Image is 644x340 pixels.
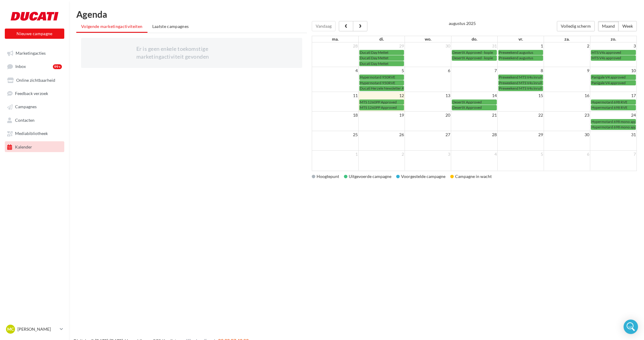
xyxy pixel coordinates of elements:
[312,131,358,138] td: 25
[591,55,636,60] a: MTS V4s approved
[405,42,451,50] td: 30
[359,55,404,60] a: Ducati Day Mettet
[451,67,497,75] td: 7
[312,173,339,179] div: Hoogtepunt
[15,104,37,109] span: Campagnes
[15,144,32,149] span: Kalender
[591,124,636,130] a: Hypermotard 698 mono approved
[451,131,497,138] td: 28
[405,111,451,119] td: 20
[16,78,55,83] span: Online zichtbaarheid
[15,118,35,123] span: Contacten
[359,61,404,66] a: Ducati Day Mettet
[358,42,405,50] td: 29
[590,92,636,99] td: 17
[452,100,497,105] a: DesertX Approved
[136,45,247,60] div: Er is geen enkele toekomstige marketingactiviteit gevonden
[452,100,482,104] span: DesertX Approved
[497,42,544,50] td: 1
[451,36,497,42] th: do.
[7,326,14,332] span: MC
[360,100,397,104] span: MTS 1260PP Approved
[152,24,189,29] span: Laatste campagnes
[451,92,497,99] td: 14
[498,55,543,60] a: Preweekend augustus
[497,150,544,158] td: 5
[360,105,397,110] span: MTS 1260PP Approved
[544,42,590,50] td: 2
[451,111,497,119] td: 21
[618,21,637,31] button: Week
[591,50,621,55] span: MTS V4s approved
[358,131,405,138] td: 26
[405,67,451,75] td: 6
[544,150,590,158] td: 6
[360,61,388,66] span: Ducati Day Mettet
[359,50,404,55] a: Ducati Day Mettet
[405,36,451,42] th: wo.
[405,131,451,138] td: 27
[358,36,405,42] th: di.
[499,81,542,85] span: Preweekend MTS V4s inruil
[591,81,626,85] span: Panigale V4 approved
[591,75,626,79] span: Panigale V4 approved
[4,75,65,85] a: Online zichtbaarheid
[499,50,533,55] span: Preweekend augustus
[5,323,64,335] a: MC [PERSON_NAME]
[452,50,497,55] a: DesertX Approved - kopie
[4,101,65,112] a: Campagnes
[497,111,544,119] td: 22
[590,36,636,42] th: zo.
[590,111,636,119] td: 24
[624,320,638,334] div: Open Intercom Messenger
[344,173,391,179] div: Uitgevoerde campagne
[359,80,404,85] a: Hypermotard 950RVE
[360,86,413,90] span: Ducati Herzele Newsletter August
[359,100,404,105] a: MTS 1260PP Approved
[76,10,637,19] h1: Agenda
[16,51,46,56] span: Marketingacties
[497,92,544,99] td: 15
[590,131,636,138] td: 31
[544,36,590,42] th: za.
[4,115,65,125] a: Contacten
[591,119,636,124] a: Hypermotard 698 mono approved
[544,92,590,99] td: 16
[498,50,543,55] a: Preweekend augustus
[359,105,404,110] a: MTS 1260PP Approved
[452,56,493,60] span: DesertX Approved - kopie
[405,92,451,99] td: 13
[359,75,404,80] a: Hypermotard 950RVE
[359,86,404,91] a: Ducati Herzele Newsletter August
[360,75,395,79] span: Hypermotard 950RVE
[360,56,388,60] span: Ducati Day Mettet
[544,67,590,75] td: 9
[405,150,451,158] td: 3
[591,50,636,55] a: MTS V4s approved
[358,67,405,75] td: 5
[452,105,497,110] a: DesertX Approved
[4,47,65,58] a: Marketingacties
[4,141,65,152] a: Kalender
[312,42,358,50] td: 28
[396,173,445,179] div: Voorgestelde campagne
[452,55,497,60] a: DesertX Approved - kopie
[497,131,544,138] td: 29
[498,80,543,85] a: Preweekend MTS V4s inruil
[497,36,544,42] th: vr.
[15,64,26,69] span: Inbox
[557,21,595,31] button: Volledig scherm
[499,86,542,90] span: Preweekend MTS V4s inruil
[590,150,636,158] td: 7
[312,21,336,31] button: Vandaag
[17,326,57,332] p: [PERSON_NAME]
[451,150,497,158] td: 4
[4,61,65,72] a: Inbox99+
[15,91,48,96] span: Feedback verzoek
[5,29,64,39] button: Nieuwe campagne
[53,64,62,69] div: 99+
[358,92,405,99] td: 12
[360,81,395,85] span: Hypermotard 950RVE
[452,105,482,110] span: DesertX Approved
[591,105,627,110] span: Hypermotard 698 RVE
